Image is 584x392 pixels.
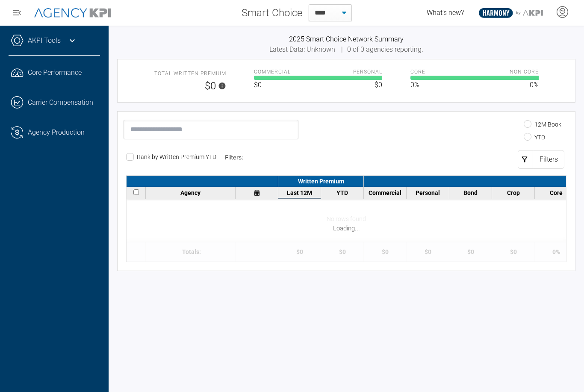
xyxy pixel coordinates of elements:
span: Personal [353,68,382,76]
div: Written Premium [278,176,364,187]
label: 12M Book [524,121,561,128]
span: Smart Choice [242,5,302,21]
div: Personal [409,189,447,196]
div: Commercial [366,189,404,196]
span: $0 [375,80,382,90]
img: AgencyKPI [34,8,111,18]
div: YTD [323,189,361,196]
span: Non-core [510,68,539,76]
span: Latest Data: Unknown [269,45,337,53]
div: Bond [451,189,490,196]
span: 0% [410,80,419,90]
div: Crop [494,189,532,196]
div: Last 12M [280,189,319,196]
div: Core [537,189,575,196]
div: Loading... [127,224,566,233]
span: $0 [254,80,262,90]
div: Agency [148,189,233,196]
span: Smart Choice [306,35,348,43]
label: YTD [524,134,545,141]
span: Core [410,68,425,76]
span: 2025 [289,35,306,43]
div: Filters: [225,153,243,162]
span: Total Written Premium [154,71,226,77]
span: What's new? [427,9,464,17]
a: AKPI Tools [28,35,61,46]
span: Network Summary [348,35,404,43]
div: | [117,44,575,55]
button: Filters [518,150,564,169]
span: Commercial [254,68,291,76]
span: $0 [154,78,226,94]
span: 0 of 0 agencies reporting. [347,45,423,53]
div: Filters [533,150,564,169]
span: 0% [530,80,539,90]
svg: Note: Discrepancies may occur between the Network top cards and bottom table totals when not all ... [218,81,226,91]
label: Rank by Written Premium YTD [126,153,216,160]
